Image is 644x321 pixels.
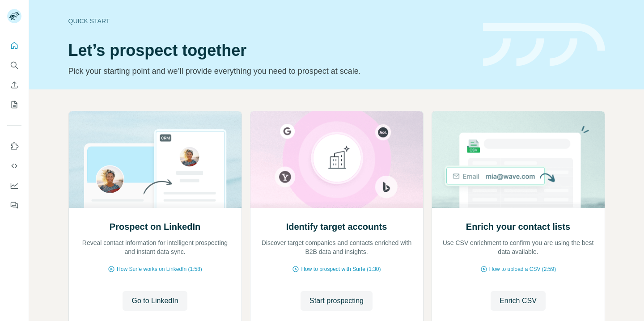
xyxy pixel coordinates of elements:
button: Enrich CSV [491,291,546,311]
span: Go to LinkedIn [131,296,178,306]
button: Quick start [7,38,21,54]
span: How Surfe works on LinkedIn (1:58) [117,265,202,273]
button: Feedback [7,197,21,213]
h2: Identify target accounts [286,220,387,233]
span: How to upload a CSV (2:59) [489,265,556,273]
button: Use Surfe API [7,158,21,174]
img: banner [483,23,605,67]
p: Use CSV enrichment to confirm you are using the best data available. [441,238,596,256]
h1: Let’s prospect together [68,42,472,59]
button: Start prospecting [301,291,373,311]
p: Pick your starting point and we’ll provide everything you need to prospect at scale. [68,65,472,77]
button: My lists [7,97,21,113]
button: Use Surfe on LinkedIn [7,138,21,154]
div: Quick start [68,17,472,25]
span: How to prospect with Surfe (1:30) [301,265,381,273]
button: Enrich CSV [7,77,21,93]
span: Enrich CSV [500,296,537,306]
span: Start prospecting [309,296,364,306]
button: Go to LinkedIn [123,291,187,311]
p: Reveal contact information for intelligent prospecting and instant data sync. [78,238,233,256]
img: Prospect on LinkedIn [68,111,242,208]
p: Discover target companies and contacts enriched with B2B data and insights. [259,238,414,256]
img: Identify target accounts [250,111,424,208]
button: Dashboard [7,177,21,194]
img: Enrich your contact lists [432,111,605,208]
h2: Enrich your contact lists [466,220,570,233]
h2: Prospect on LinkedIn [110,220,200,233]
button: Search [7,57,21,73]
